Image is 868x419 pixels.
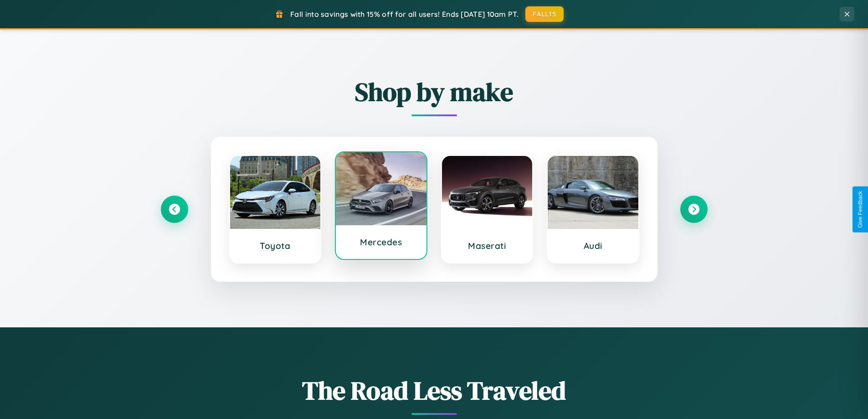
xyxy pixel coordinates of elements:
[161,74,708,109] h2: Shop by make
[525,6,564,22] button: FALL15
[290,10,519,19] span: Fall into savings with 15% off for all users! Ends [DATE] 10am PT.
[345,237,417,248] h3: Mercedes
[239,240,312,251] h3: Toyota
[557,240,629,251] h3: Audi
[857,191,863,228] div: Give Feedback
[161,373,708,408] h1: The Road Less Traveled
[451,240,524,251] h3: Maserati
